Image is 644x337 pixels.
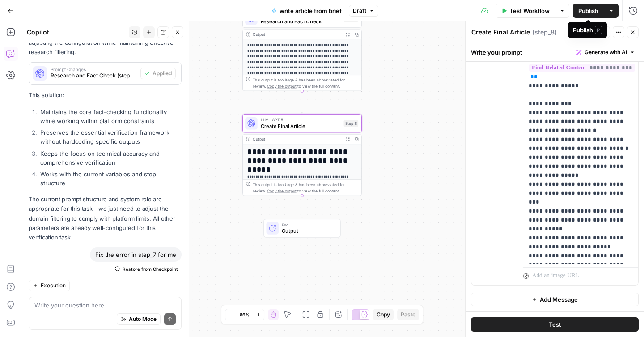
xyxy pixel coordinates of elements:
div: Output [253,31,340,38]
button: Draft [349,5,378,17]
span: End [282,222,334,228]
span: Copy the output [267,188,296,193]
div: Copilot [27,28,126,37]
button: Paste [397,309,419,320]
button: Test [583,26,610,38]
button: Generate with AI [573,47,639,58]
span: Publish [578,6,598,15]
button: Applied [140,68,176,79]
span: Test [595,28,606,36]
button: Publish [573,4,604,18]
span: Generate with AI [585,48,627,56]
span: Prompt Changes [51,67,137,72]
span: Research and Fact Check [261,17,341,25]
span: ( step_8 ) [532,28,557,37]
li: Keeps the focus on technical accuracy and comprehensive verification [38,149,182,167]
span: LLM · GPT-5 [261,117,341,123]
p: This solution: [29,90,182,100]
span: Applied [153,69,172,77]
span: write article from brief [280,6,342,15]
g: Edge from step_7 to step_8 [301,91,303,113]
div: This output is too large & has been abbreviated for review. to view the full content. [253,182,358,194]
span: Test [549,320,561,329]
div: Fix the error in step_7 for me [90,247,182,262]
span: 86% [240,311,250,318]
li: Preserves the essential verification framework without hardcoding specific outputs [38,128,182,146]
span: Restore from Checkpoint [123,265,178,273]
span: Add Message [540,295,578,304]
textarea: Create Final Article [471,28,530,37]
button: Execution [29,280,70,291]
button: Restore from Checkpoint [111,264,182,274]
div: This output is too large & has been abbreviated for review. to view the full content. [253,77,358,90]
div: Step 8 [343,120,358,127]
span: Research and Fact Check (step_7) [51,72,137,80]
span: Output [282,227,334,235]
div: Output [253,136,340,142]
span: Draft [353,7,366,15]
span: Paste [401,311,415,319]
button: Test Workflow [496,4,555,18]
div: Step 7 [343,15,358,22]
p: The current prompt structure and system role are appropriate for this task - we just need to adju... [29,195,182,242]
button: Add Message [471,293,639,306]
span: Execution [41,282,66,290]
li: Maintains the core fact-checking functionality while working within platform constraints [38,107,182,125]
span: Create Final Article [261,122,341,130]
div: EndOutput [242,219,362,237]
button: Test [471,317,639,332]
button: Copy [373,309,394,320]
span: Copy [377,311,390,319]
div: Write your prompt [466,43,644,61]
span: Copy the output [267,84,296,88]
g: Edge from step_8 to end [301,196,303,218]
button: Auto Mode [117,313,161,325]
li: Works with the current variables and step structure [38,170,182,188]
span: Test Workflow [509,6,550,15]
button: write article from brief [266,4,347,18]
span: Auto Mode [129,315,157,323]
